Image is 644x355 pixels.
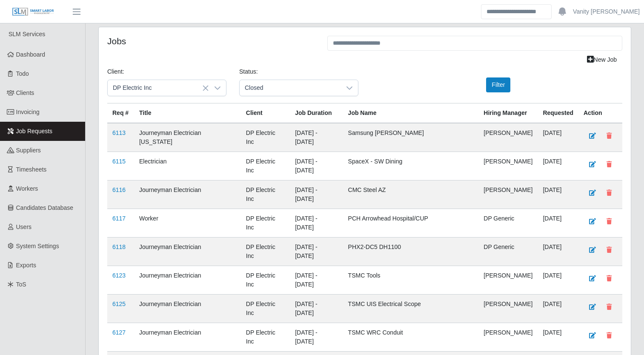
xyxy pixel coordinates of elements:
[16,243,59,249] span: System Settings
[478,209,538,238] td: DP Generic
[343,152,479,180] td: SpaceX - SW Dining
[478,123,538,152] td: [PERSON_NAME]
[538,180,578,209] td: [DATE]
[343,209,479,238] td: PCH Arrowhead Hospital/CUP
[16,147,41,154] span: Suppliers
[241,323,290,352] td: DP Electric Inc
[134,152,241,180] td: Electrician
[290,238,343,266] td: [DATE] - [DATE]
[16,109,40,115] span: Invoicing
[112,215,126,222] a: 6117
[478,152,538,180] td: [PERSON_NAME]
[107,67,124,76] label: Client:
[481,4,552,19] input: Search
[581,52,622,67] a: New Job
[16,166,47,173] span: Timesheets
[16,89,34,96] span: Clients
[290,180,343,209] td: [DATE] - [DATE]
[538,238,578,266] td: [DATE]
[241,103,290,123] th: Client
[478,103,538,123] th: Hiring Manager
[343,238,479,266] td: PHX2-DC5 DH1100
[112,186,126,193] a: 6116
[241,180,290,209] td: DP Electric Inc
[478,266,538,295] td: [PERSON_NAME]
[134,238,241,266] td: Journeyman Electrician
[241,295,290,323] td: DP Electric Inc
[478,323,538,352] td: [PERSON_NAME]
[112,329,126,336] a: 6127
[16,262,36,269] span: Exports
[12,7,54,17] img: SLM Logo
[290,103,343,123] th: Job Duration
[134,323,241,352] td: Journeyman Electrician
[16,70,29,77] span: Todo
[538,152,578,180] td: [DATE]
[16,51,46,58] span: Dashboard
[538,295,578,323] td: [DATE]
[241,238,290,266] td: DP Electric Inc
[538,209,578,238] td: [DATE]
[290,209,343,238] td: [DATE] - [DATE]
[343,323,479,352] td: TSMC WRC Conduit
[134,209,241,238] td: Worker
[107,103,134,123] th: Req #
[343,123,479,152] td: Samsung [PERSON_NAME]
[343,180,479,209] td: CMC Steel AZ
[112,243,126,250] a: 6118
[486,77,510,92] button: Filter
[478,295,538,323] td: [PERSON_NAME]
[573,7,640,16] a: Vanity [PERSON_NAME]
[9,31,45,37] span: SLM Services
[239,67,258,76] label: Status:
[241,152,290,180] td: DP Electric Inc
[241,123,290,152] td: DP Electric Inc
[134,295,241,323] td: Journeyman Electrician
[478,180,538,209] td: [PERSON_NAME]
[107,36,315,46] h4: Jobs
[112,158,126,165] a: 6115
[241,209,290,238] td: DP Electric Inc
[290,266,343,295] td: [DATE] - [DATE]
[134,103,241,123] th: Title
[108,80,209,96] span: DP Electric Inc
[538,103,578,123] th: Requested
[16,281,26,288] span: ToS
[538,266,578,295] td: [DATE]
[16,185,38,192] span: Workers
[134,123,241,152] td: Journeyman Electrician [US_STATE]
[241,266,290,295] td: DP Electric Inc
[16,223,32,230] span: Users
[290,323,343,352] td: [DATE] - [DATE]
[290,295,343,323] td: [DATE] - [DATE]
[343,295,479,323] td: TSMC UIS Electrical Scope
[112,301,126,307] a: 6125
[112,129,126,136] a: 6113
[290,152,343,180] td: [DATE] - [DATE]
[240,80,341,96] span: Closed
[112,272,126,279] a: 6123
[290,123,343,152] td: [DATE] - [DATE]
[538,123,578,152] td: [DATE]
[134,180,241,209] td: Journeyman Electrician
[16,204,74,211] span: Candidates Database
[578,103,622,123] th: Action
[538,323,578,352] td: [DATE]
[343,103,479,123] th: Job Name
[16,128,53,135] span: Job Requests
[343,266,479,295] td: TSMC Tools
[134,266,241,295] td: Journeyman Electrician
[478,238,538,266] td: DP Generic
